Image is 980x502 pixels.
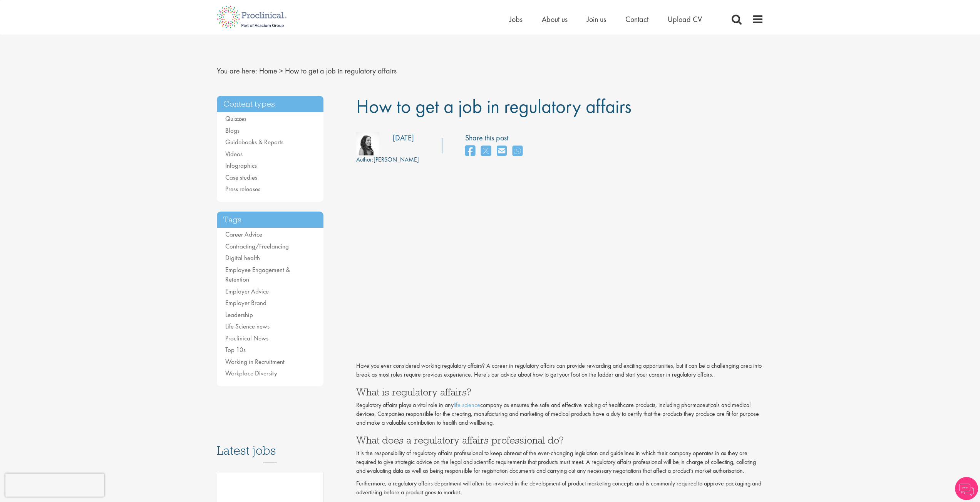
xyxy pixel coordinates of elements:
a: Press releases [225,185,260,193]
a: life science [454,401,480,409]
a: Digital health [225,254,260,262]
a: Upload CV [668,14,702,24]
a: Leadership [225,310,253,319]
a: Life Science news [225,322,270,330]
a: Employer Brand [225,299,266,307]
span: > [279,66,283,76]
a: Jobs [509,14,523,24]
a: Infographics [225,161,257,170]
span: Have you ever considered working regulatory affairs? A career in regulatory affairs can provide r... [356,362,762,379]
h3: Latest jobs [217,425,324,462]
h3: What does a regulatory affairs professional do? [356,435,764,445]
a: breadcrumb link [259,66,277,76]
a: Contracting/Freelancing [225,242,289,250]
a: Employee Engagement & Retention [225,265,290,284]
p: Furthermore, a regulatory affairs department will often be involved in the development of product... [356,479,764,497]
h3: Content types [217,96,324,112]
a: share on email [497,143,507,160]
a: Join us [587,14,606,24]
a: Blogs [225,126,240,135]
iframe: How to get a job in regulatory affairs [356,186,664,355]
span: Author: [356,155,374,163]
span: mmonly required to approve packaging and advertising before a product goes to market. [356,479,761,496]
div: [DATE] [393,132,414,143]
a: Proclinical News [225,334,268,342]
a: Top 10s [225,345,246,354]
img: Chatbot [955,477,978,500]
label: Share this post [465,132,526,143]
h3: Tags [217,212,324,228]
div: [PERSON_NAME] [356,155,419,164]
a: share on twitter [481,143,491,160]
a: share on whats app [513,143,523,160]
a: Career Advice [225,230,262,238]
span: How to get a job in regulatory affairs [356,94,632,118]
a: Working in Recruitment [225,357,285,366]
a: About us [542,14,568,24]
a: Guidebooks & Reports [225,138,283,146]
p: Regulatory affairs plays a vital role in any company as ensures the safe and effective making of ... [356,401,764,427]
a: Case studies [225,173,257,182]
a: share on facebook [465,143,475,160]
a: Quizzes [225,114,246,123]
a: Employer Advice [225,287,269,295]
span: How to get a job in regulatory affairs [285,66,397,76]
a: Workplace Diversity [225,369,277,377]
span: You are here: [217,66,257,76]
iframe: reCAPTCHA [5,474,104,497]
h3: What is regulatory affairs? [356,387,764,397]
p: It is the responsibility of regulatory affairs professional to keep abreast of the ever-changing ... [356,449,764,475]
img: 383e1147-3b0e-4ab7-6ae9-08d7f17c413d [356,132,379,155]
a: Videos [225,150,243,158]
a: Contact [625,14,648,24]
